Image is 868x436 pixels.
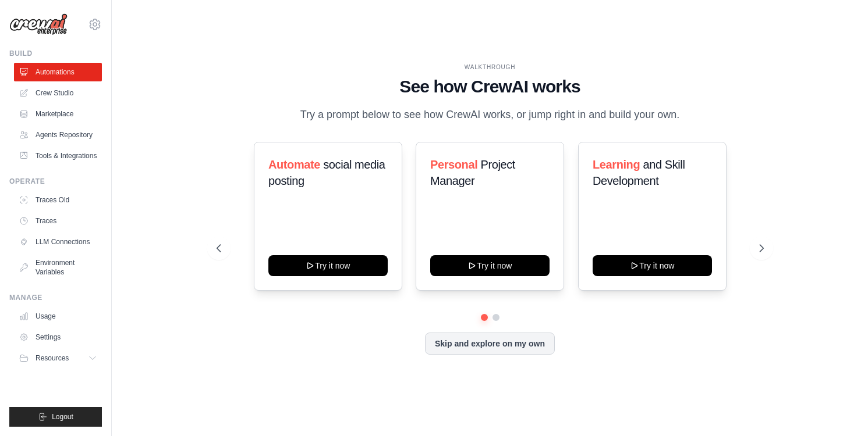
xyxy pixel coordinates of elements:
a: LLM Connections [14,233,102,251]
span: Automate [268,158,320,171]
span: and Skill Development [593,158,685,187]
div: Build [9,49,102,58]
a: Automations [14,63,102,81]
a: Traces [14,212,102,230]
div: Operate [9,177,102,186]
p: Try a prompt below to see how CrewAI works, or jump right in and build your own. [295,106,686,123]
a: Crew Studio [14,84,102,102]
button: Skip and explore on my own [425,333,555,355]
span: Learning [593,158,640,171]
button: Try it now [593,255,712,276]
a: Environment Variables [14,253,102,281]
button: Try it now [430,255,550,276]
a: Settings [14,328,102,346]
button: Resources [14,349,102,367]
a: Traces Old [14,191,102,209]
span: social media posting [268,158,385,187]
button: Try it now [268,255,388,276]
a: Tools & Integrations [14,146,102,165]
a: Agents Repository [14,126,102,144]
a: Marketplace [14,105,102,123]
h1: See how CrewAI works [217,76,764,97]
button: Logout [9,407,102,427]
img: Logo [9,13,68,35]
span: Personal [430,158,477,171]
div: Manage [9,293,102,302]
a: Usage [14,307,102,326]
span: Logout [52,412,73,421]
span: Resources [36,353,69,363]
iframe: Chat Widget [810,380,868,436]
div: WALKTHROUGH [217,63,764,72]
